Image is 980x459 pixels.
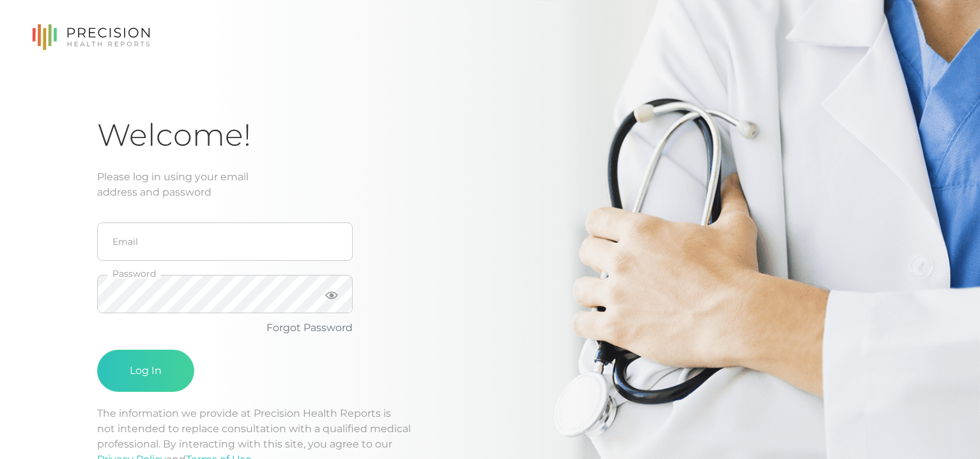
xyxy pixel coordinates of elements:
[97,350,194,392] button: Log In
[97,116,883,154] h1: Welcome!
[97,222,353,261] input: Email
[97,169,883,200] div: Please log in using your email address and password
[266,322,353,334] a: Forgot Password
